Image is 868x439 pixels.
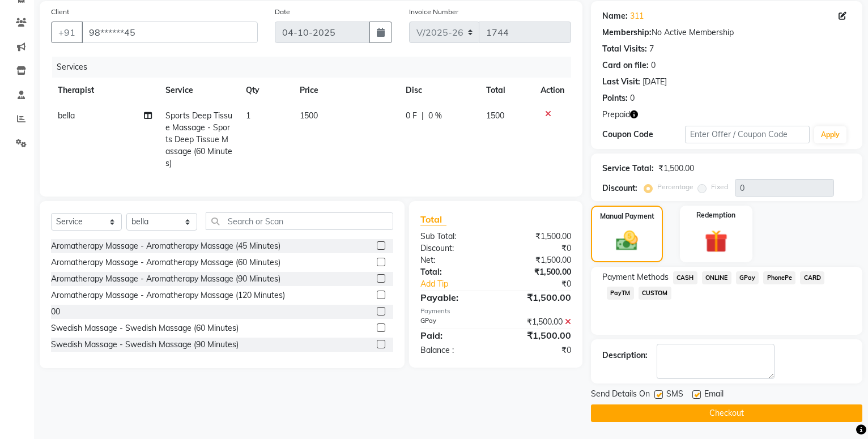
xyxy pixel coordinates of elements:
[602,109,630,121] span: Prepaid
[630,92,635,104] div: 0
[496,242,580,254] div: ₹0
[602,59,649,71] div: Card on file:
[300,110,318,121] span: 1500
[658,163,694,174] div: ₹1,500.00
[51,240,280,252] div: Aromatherapy Massage - Aromatherapy Massage (45 Minutes)
[643,76,667,88] div: [DATE]
[165,110,232,168] span: Sports Deep Tissue Massage - Sports Deep Tissue Massage (60 Minutes)
[58,110,75,121] span: bella
[51,22,83,43] button: +91
[602,76,640,88] div: Last Visit:
[420,306,571,316] div: Payments
[412,329,496,342] div: Paid:
[82,22,258,43] input: Search by Name/Mobile/Email/Code
[602,27,851,39] div: No Active Membership
[496,291,580,304] div: ₹1,500.00
[246,110,250,121] span: 1
[422,110,424,122] span: |
[602,27,652,39] div: Membership:
[496,231,580,242] div: ₹1,500.00
[496,266,580,278] div: ₹1,500.00
[630,10,644,22] a: 311
[496,329,580,342] div: ₹1,500.00
[420,214,446,225] span: Total
[763,271,795,284] span: PhonePe
[814,126,846,143] button: Apply
[657,182,693,192] label: Percentage
[239,78,293,103] th: Qty
[704,388,724,402] span: Email
[486,110,504,121] span: 1500
[602,43,647,55] div: Total Visits:
[602,163,654,174] div: Service Total:
[591,404,862,422] button: Checkout
[685,126,810,143] input: Enter Offer / Coupon Code
[412,344,496,356] div: Balance :
[609,228,644,253] img: _cash.svg
[800,271,824,284] span: CARD
[406,110,417,122] span: 0 F
[651,59,656,71] div: 0
[51,339,239,351] div: Swedish Massage - Swedish Massage (90 Minutes)
[602,350,648,361] div: Description:
[51,257,280,268] div: Aromatherapy Massage - Aromatherapy Massage (60 Minutes)
[51,306,60,318] div: 00
[428,110,442,122] span: 0 %
[602,10,628,22] div: Name:
[52,57,580,78] div: Services
[206,212,393,230] input: Search or Scan
[51,7,69,17] label: Client
[702,271,731,284] span: ONLINE
[602,182,637,194] div: Discount:
[412,316,496,328] div: GPay
[496,254,580,266] div: ₹1,500.00
[602,271,669,283] span: Payment Methods
[51,322,239,334] div: Swedish Massage - Swedish Massage (60 Minutes)
[639,287,671,300] span: CUSTOM
[510,278,580,290] div: ₹0
[496,344,580,356] div: ₹0
[696,210,735,220] label: Redemption
[666,388,683,402] span: SMS
[412,266,496,278] div: Total:
[412,278,510,290] a: Add Tip
[602,92,628,104] div: Points:
[412,254,496,266] div: Net:
[600,211,654,221] label: Manual Payment
[275,7,290,17] label: Date
[591,388,650,402] span: Send Details On
[293,78,399,103] th: Price
[412,231,496,242] div: Sub Total:
[496,316,580,328] div: ₹1,500.00
[159,78,240,103] th: Service
[673,271,697,284] span: CASH
[51,78,159,103] th: Therapist
[51,273,280,285] div: Aromatherapy Massage - Aromatherapy Massage (90 Minutes)
[602,129,685,140] div: Coupon Code
[711,182,728,192] label: Fixed
[649,43,654,55] div: 7
[412,291,496,304] div: Payable:
[51,289,285,301] div: Aromatherapy Massage - Aromatherapy Massage (120 Minutes)
[479,78,534,103] th: Total
[399,78,479,103] th: Disc
[534,78,571,103] th: Action
[607,287,634,300] span: PayTM
[697,227,734,255] img: _gift.svg
[409,7,458,17] label: Invoice Number
[736,271,759,284] span: GPay
[412,242,496,254] div: Discount:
